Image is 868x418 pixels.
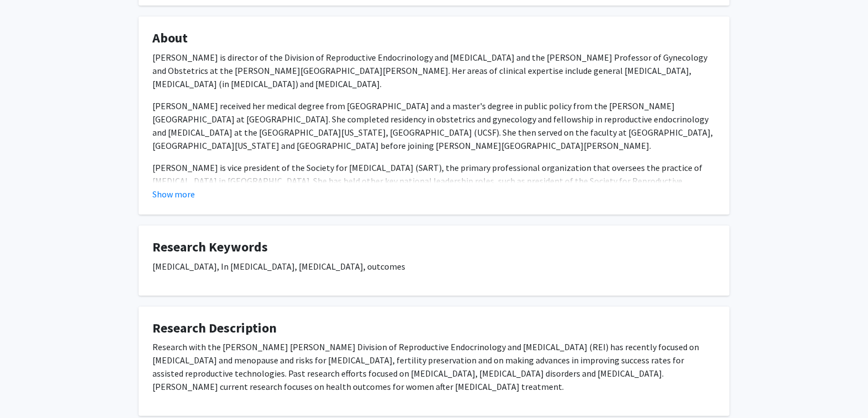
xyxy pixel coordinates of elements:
p: [MEDICAL_DATA], In [MEDICAL_DATA], [MEDICAL_DATA], outcomes [152,260,716,273]
iframe: Chat [8,368,47,410]
button: Show more [152,187,195,201]
p: Research with the [PERSON_NAME] [PERSON_NAME] Division of Reproductive Endocrinology and [MEDICAL... [152,340,716,393]
p: [PERSON_NAME] received her medical degree from [GEOGRAPHIC_DATA] and a master's degree in public ... [152,99,716,152]
h4: Research Keywords [152,239,716,255]
p: [PERSON_NAME] is director of the Division of Reproductive Endocrinology and [MEDICAL_DATA] and th... [152,51,716,90]
h4: About [152,30,716,46]
p: [PERSON_NAME] is vice president of the Society for [MEDICAL_DATA] (SART), the primary professiona... [152,161,716,240]
h4: Research Description [152,320,716,336]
